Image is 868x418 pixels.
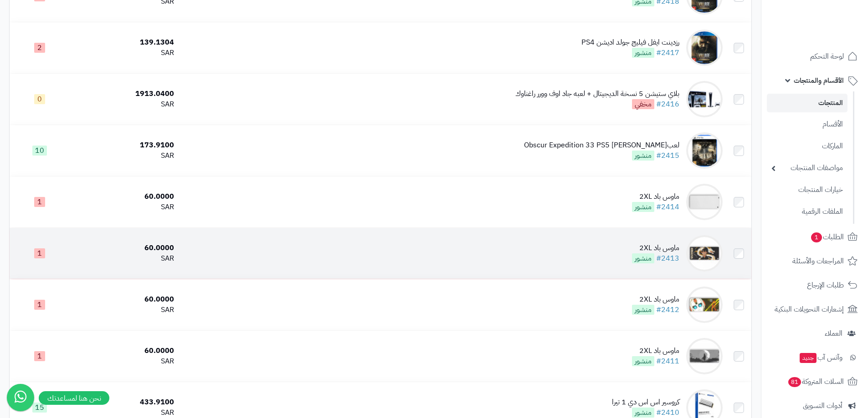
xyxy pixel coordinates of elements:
[632,48,654,58] span: منشور
[73,48,174,58] div: SAR
[632,294,679,305] div: ماوس باد 2XL
[632,243,679,253] div: ماوس باد 2XL
[656,253,679,264] a: #2413
[767,250,863,272] a: المراجعات والأسئلة
[73,191,174,202] div: 60.0000
[73,37,174,48] div: 139.1304
[810,231,844,243] span: الطلبات
[73,305,174,315] div: SAR
[632,408,654,418] span: منشور
[73,243,174,253] div: 60.0000
[632,305,654,315] span: منشور
[632,151,654,161] span: منشور
[73,356,174,367] div: SAR
[73,140,174,151] div: 173.9100
[32,146,47,156] span: 10
[767,395,863,417] a: أدوات التسويق
[632,202,654,212] span: منشور
[825,327,842,340] span: العملاء
[581,37,679,48] div: رزدينت ايفل فيليج جولد اديشن PS4
[686,235,723,272] img: ماوس باد 2XL
[803,399,842,412] span: أدوات التسويق
[656,201,679,212] a: #2414
[632,99,654,109] span: مخفي
[656,99,679,110] a: #2416
[73,397,174,408] div: 433.9100
[73,202,174,212] div: SAR
[73,151,174,161] div: SAR
[767,226,863,248] a: الطلبات1
[792,255,844,267] span: المراجعات والأسئلة
[686,81,723,117] img: بلاي ستيشن 5 نسخة الديجيتال + لعبه جاد اوف وورر راغناوك
[788,377,801,387] span: 81
[767,274,863,296] a: طلبات الإرجاع
[73,346,174,356] div: 60.0000
[800,353,817,363] span: جديد
[34,197,45,207] span: 1
[73,89,174,99] div: 1913.0400
[767,45,863,67] a: لوحة التحكم
[73,99,174,110] div: SAR
[686,30,723,66] img: رزدينت ايفل فيليج جولد اديشن PS4
[34,351,45,361] span: 1
[34,300,45,310] span: 1
[767,298,863,320] a: إشعارات التحويلات البنكية
[34,248,45,258] span: 1
[515,89,679,99] div: بلاي ستيشن 5 نسخة الديجيتال + لعبه جاد اوف وورر راغناوك
[767,136,847,156] a: الماركات
[787,375,844,388] span: السلات المتروكة
[767,322,863,344] a: العملاء
[767,347,863,368] a: وآتس آبجديد
[767,115,847,134] a: الأقسام
[73,408,174,418] div: SAR
[686,338,723,374] img: ماوس باد 2XL
[632,191,679,202] div: ماوس باد 2XL
[811,232,822,242] span: 1
[34,43,45,53] span: 2
[767,202,847,222] a: الملفات الرقمية
[34,94,45,104] span: 0
[656,407,679,418] a: #2410
[775,303,844,316] span: إشعارات التحويلات البنكية
[686,132,723,169] img: لعبه Clair Obscur Expedition 33 PS5
[524,140,679,151] div: لعب[PERSON_NAME] Obscur Expedition 33 PS5
[794,74,844,87] span: الأقسام والمنتجات
[686,184,723,220] img: ماوس باد 2XL
[632,356,654,366] span: منشور
[686,287,723,323] img: ماوس باد 2XL
[656,47,679,58] a: #2417
[656,150,679,161] a: #2415
[767,94,847,112] a: المنتجات
[73,294,174,305] div: 60.0000
[73,253,174,264] div: SAR
[632,253,654,263] span: منشور
[807,279,844,292] span: طلبات الإرجاع
[767,371,863,393] a: السلات المتروكة81
[767,180,847,200] a: خيارات المنتجات
[799,351,842,364] span: وآتس آب
[612,397,679,408] div: كروسير اس اس دي 1 تيرا
[810,50,844,63] span: لوحة التحكم
[656,356,679,367] a: #2411
[767,158,847,178] a: مواصفات المنتجات
[656,304,679,315] a: #2412
[32,403,47,413] span: 15
[632,346,679,356] div: ماوس باد 2XL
